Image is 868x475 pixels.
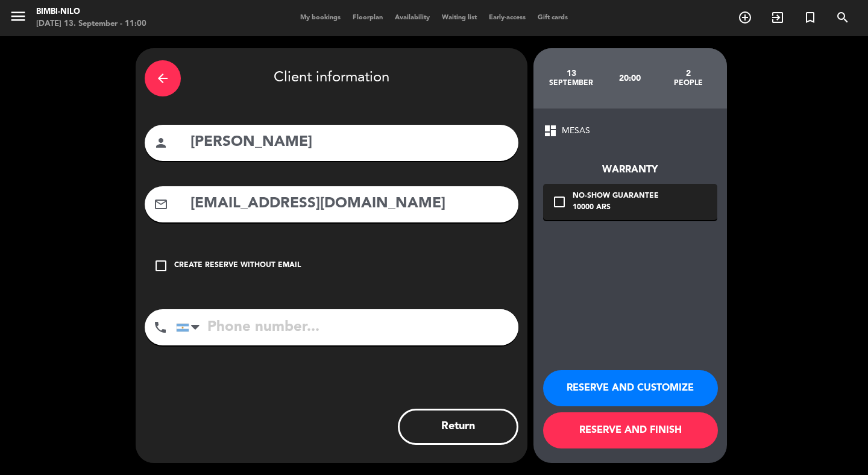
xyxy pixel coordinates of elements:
[347,14,389,21] span: Floorplan
[803,10,817,25] i: turned_in_not
[543,162,717,178] div: Warranty
[835,10,850,25] i: search
[436,14,483,21] span: Waiting list
[174,260,301,272] div: Create reserve without email
[154,259,168,273] i: check_box_outline_blank
[36,18,146,30] div: [DATE] 13. September - 11:00
[543,370,718,406] button: RESERVE AND CUSTOMIZE
[189,130,509,155] input: Guest Name
[532,14,574,21] span: Gift cards
[542,69,601,78] div: 13
[154,136,168,150] i: person
[659,69,717,78] div: 2
[573,190,659,203] div: No-show guarantee
[294,14,347,21] span: My bookings
[389,14,436,21] span: Availability
[154,197,168,212] i: mail_outline
[562,124,590,138] span: MESAS
[9,7,27,30] button: menu
[770,10,785,25] i: exit_to_app
[145,57,518,99] div: Client information
[398,409,518,445] button: Return
[543,412,718,448] button: RESERVE AND FINISH
[36,6,146,18] div: Bimbi-Nilo
[573,202,659,214] div: 10000 ARS
[659,78,717,88] div: people
[156,71,170,86] i: arrow_back
[176,309,518,345] input: Phone number...
[542,78,601,88] div: September
[177,310,204,345] div: Argentina: +54
[738,10,752,25] i: add_circle_outline
[543,124,558,138] span: dashboard
[9,7,27,25] i: menu
[600,57,659,99] div: 20:00
[153,320,168,335] i: phone
[483,14,532,21] span: Early-access
[552,195,567,209] i: check_box_outline_blank
[189,192,509,216] input: Guest email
